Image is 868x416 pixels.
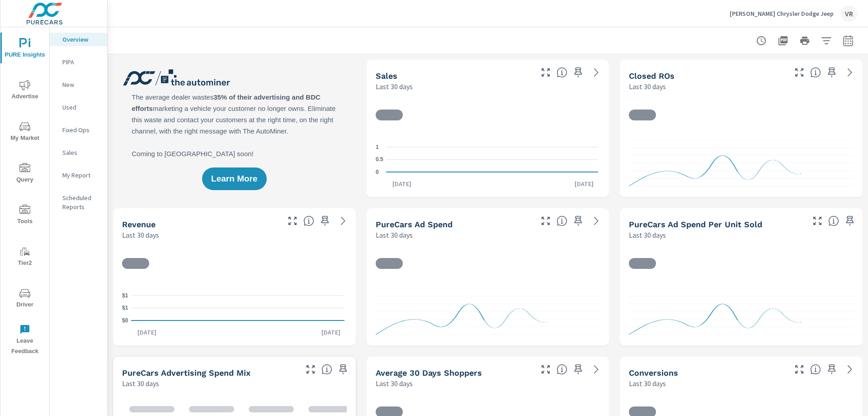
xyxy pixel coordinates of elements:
[810,67,821,78] span: Number of Repair Orders Closed by the selected dealership group over the selected time range. [So...
[50,78,107,91] div: New
[122,378,159,389] p: Last 30 days
[825,65,839,80] span: Save this to your personalized report
[843,362,857,377] a: See more details in report
[774,32,792,50] button: "Export Report to PDF"
[376,169,379,175] text: 0
[3,246,47,268] span: Tier2
[557,364,567,375] span: A rolling 30 day total of daily Shoppers on the dealership website, averaged over the selected da...
[62,193,100,211] p: Scheduled Reports
[376,144,379,150] text: 1
[376,378,413,389] p: Last 30 days
[557,215,567,226] span: Total cost of media for all PureCars channels for the selected dealership group over the selected...
[336,214,350,228] a: See more details in report
[839,32,857,50] button: Select Date Range
[336,362,350,377] span: Save this to your personalized report
[589,214,604,228] a: See more details in report
[50,33,107,46] div: Overview
[730,10,834,18] p: [PERSON_NAME] Chrysler Dodge Jeep
[50,146,107,159] div: Sales
[122,230,159,240] p: Last 30 days
[792,362,807,377] button: Make Fullscreen
[538,362,553,377] button: Make Fullscreen
[3,121,47,143] span: My Market
[843,214,857,228] span: Save this to your personalized report
[589,65,604,80] a: See more details in report
[629,81,666,92] p: Last 30 days
[0,27,49,360] div: nav menu
[3,288,47,310] span: Driver
[629,368,678,378] h5: Conversions
[50,191,107,214] div: Scheduled Reports
[571,214,585,228] span: Save this to your personalized report
[557,67,567,78] span: Number of vehicles sold by the dealership over the selected date range. [Source: This data is sou...
[62,171,100,180] p: My Report
[122,220,156,229] h5: Revenue
[303,215,314,226] span: Total sales revenue over the selected date range. [Source: This data is sourced from the dealer’s...
[3,80,47,102] span: Advertise
[571,65,585,80] span: Save this to your personalized report
[285,214,300,228] button: Make Fullscreen
[62,80,100,89] p: New
[211,175,257,183] span: Learn More
[825,362,839,377] span: Save this to your personalized report
[122,292,128,299] text: $1
[62,103,100,112] p: Used
[796,32,814,50] button: Print Report
[629,71,675,81] h5: Closed ROs
[571,362,585,377] span: Save this to your personalized report
[629,378,666,389] p: Last 30 days
[3,163,47,185] span: Query
[843,65,857,80] a: See more details in report
[321,364,332,375] span: This table looks at how you compare to the amount of budget you spend per channel as opposed to y...
[62,57,100,67] p: PIPA
[810,364,821,375] span: The number of dealer-specified goals completed by a visitor. [Source: This data is provided by th...
[122,368,250,378] h5: PureCars Advertising Spend Mix
[3,205,47,227] span: Tools
[376,71,397,81] h5: Sales
[62,148,100,157] p: Sales
[538,65,553,80] button: Make Fullscreen
[568,179,600,188] p: [DATE]
[376,230,413,240] p: Last 30 days
[62,35,100,44] p: Overview
[303,362,318,377] button: Make Fullscreen
[50,100,107,114] div: Used
[810,214,825,228] button: Make Fullscreen
[3,38,47,60] span: PURE Insights
[376,368,482,378] h5: Average 30 Days Shoppers
[318,214,332,228] span: Save this to your personalized report
[122,317,128,324] text: $0
[817,32,835,50] button: Apply Filters
[629,230,666,240] p: Last 30 days
[828,215,839,226] span: Average cost of advertising per each vehicle sold at the dealer over the selected date range. The...
[376,81,413,92] p: Last 30 days
[62,125,100,134] p: Fixed Ops
[629,220,762,229] h5: PureCars Ad Spend Per Unit Sold
[376,157,383,163] text: 0.5
[131,328,163,337] p: [DATE]
[315,328,347,337] p: [DATE]
[386,179,418,188] p: [DATE]
[589,362,604,377] a: See more details in report
[122,305,128,311] text: $1
[376,220,453,229] h5: PureCars Ad Spend
[202,167,266,190] button: Learn More
[792,65,807,80] button: Make Fullscreen
[50,123,107,137] div: Fixed Ops
[50,168,107,182] div: My Report
[538,214,553,228] button: Make Fullscreen
[3,324,47,357] span: Leave Feedback
[841,5,857,22] div: VR
[50,55,107,69] div: PIPA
